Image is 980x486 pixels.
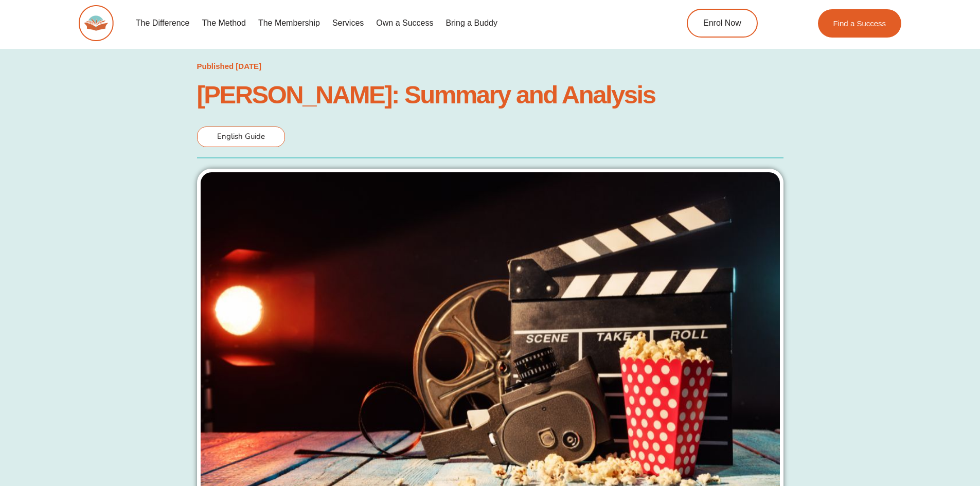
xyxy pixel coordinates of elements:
a: Own a Success [370,11,439,35]
a: Find a Success [818,9,902,38]
a: The Membership [252,11,326,35]
time: [DATE] [236,62,261,70]
a: Bring a Buddy [439,11,504,35]
span: Published [197,62,234,70]
span: Enrol Now [703,19,741,27]
a: Enrol Now [687,9,758,38]
nav: Menu [130,11,640,35]
a: Services [326,11,370,35]
a: The Difference [130,11,196,35]
a: The Method [195,11,252,35]
h1: [PERSON_NAME]: Summary and Analysis [197,83,783,106]
span: Find a Success [833,20,886,27]
span: English Guide [217,131,265,141]
a: Published [DATE] [197,59,262,74]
